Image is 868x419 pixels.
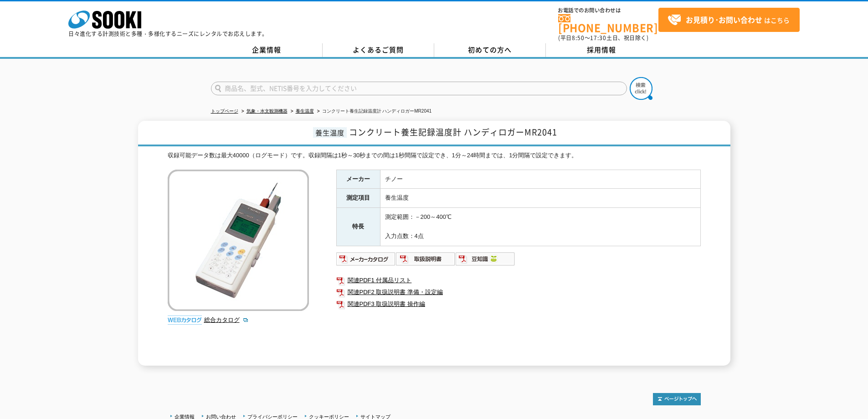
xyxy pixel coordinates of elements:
[211,109,238,114] a: トップページ
[336,298,701,310] a: 関連PDF3 取扱説明書 操作編
[546,43,657,57] a: 採用情報
[434,43,546,57] a: 初めての方へ
[336,208,380,246] th: 特長
[336,286,701,298] a: 関連PDF2 取扱説明書 準備・設定編
[336,274,701,286] a: 関連PDF1 付属品リスト
[558,14,658,33] a: [PHONE_NUMBER]
[68,31,268,36] p: 日々進化する計測技術と多種・多様化するニーズにレンタルでお応えします。
[558,34,648,42] span: (平日 ～ 土日、祝日除く)
[315,107,432,116] li: コンクリート養生記録温度計 ハンディロガーMR2041
[396,252,456,266] img: 取扱説明書
[204,316,249,323] a: 総合カタログ
[336,189,380,208] th: 測定項目
[653,393,701,405] img: トップページへ
[590,34,606,42] span: 17:30
[336,258,396,264] a: メーカーカタログ
[336,170,380,189] th: メーカー
[296,109,314,114] a: 養生温度
[168,316,202,325] img: webカタログ
[211,82,627,95] input: 商品名、型式、NETIS番号を入力してください
[313,127,347,138] span: 養生温度
[686,14,762,25] strong: お見積り･お問い合わせ
[349,126,557,138] span: コンクリート養生記録温度計 ハンディロガーMR2041
[380,170,700,189] td: チノー
[558,8,658,13] span: お電話でのお問い合わせは
[456,252,515,266] img: 豆知識
[168,170,309,311] img: コンクリート養生記録温度計 ハンディロガーMR2041
[247,109,288,114] a: 気象・水文観測機器
[168,151,701,160] div: 収録可能データ数は最大40000（ログモード）です。収録間隔は1秒～30秒までの間は1秒間隔で設定でき、1分～24時間までは、1分間隔で設定できます。
[380,208,700,246] td: 測定範囲：－200～400℃ 入力点数：4点
[336,252,396,266] img: メーカーカタログ
[468,45,512,55] span: 初めての方へ
[572,34,585,42] span: 8:50
[658,8,800,32] a: お見積り･お問い合わせはこちら
[380,189,700,208] td: 養生温度
[630,77,652,100] img: btn_search.png
[211,43,323,57] a: 企業情報
[668,13,790,27] span: はこちら
[456,258,515,264] a: 豆知識
[323,43,434,57] a: よくあるご質問
[396,258,456,264] a: 取扱説明書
